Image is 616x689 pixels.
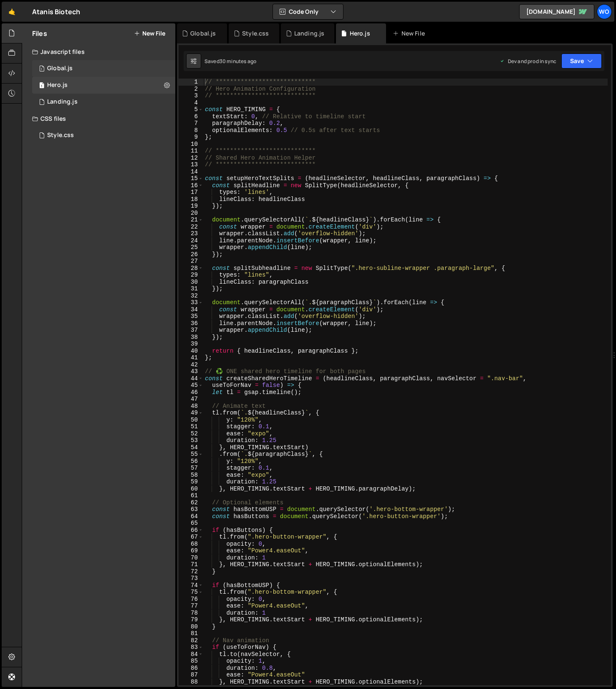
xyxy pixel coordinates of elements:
[179,210,203,217] div: 20
[179,389,203,396] div: 46
[179,623,203,631] div: 80
[179,237,203,244] div: 24
[179,458,203,465] div: 56
[179,361,203,369] div: 42
[179,506,203,513] div: 63
[179,465,203,472] div: 57
[179,196,203,203] div: 18
[32,29,47,38] h2: Files
[179,534,203,541] div: 67
[179,175,203,182] div: 15
[179,354,203,361] div: 41
[179,589,203,596] div: 75
[32,94,175,110] div: 17030/46783.js
[179,575,203,582] div: 73
[179,147,203,155] div: 11
[350,29,370,38] div: Hero.js
[179,299,203,306] div: 33
[179,444,203,451] div: 54
[561,53,602,69] button: Save
[179,403,203,410] div: 48
[179,106,203,113] div: 5
[179,86,203,93] div: 2
[179,513,203,520] div: 64
[179,182,203,189] div: 16
[134,30,165,37] button: New File
[39,66,44,73] span: 1
[500,58,556,65] div: Dev and prod in sync
[179,161,203,168] div: 13
[179,423,203,430] div: 51
[47,98,78,106] div: Landing.js
[597,4,612,19] a: Wo
[47,132,74,139] div: Style.css
[190,29,216,38] div: Global.js
[179,285,203,292] div: 31
[179,189,203,196] div: 17
[179,541,203,548] div: 68
[179,251,203,258] div: 26
[179,134,203,141] div: 9
[179,610,203,617] div: 78
[519,4,594,19] a: [DOMAIN_NAME]
[179,272,203,279] div: 29
[179,582,203,589] div: 74
[179,216,203,224] div: 21
[179,348,203,355] div: 40
[32,127,175,144] div: 17030/46788.css
[47,65,73,72] div: Global.js
[179,596,203,603] div: 76
[179,292,203,300] div: 32
[179,92,203,99] div: 3
[179,224,203,231] div: 22
[179,527,203,534] div: 66
[179,658,203,665] div: 85
[179,155,203,162] div: 12
[294,29,325,38] div: Landing.js
[179,499,203,506] div: 62
[273,4,343,19] button: Code Only
[179,520,203,527] div: 65
[179,637,203,644] div: 82
[179,327,203,334] div: 37
[179,313,203,320] div: 35
[179,630,203,637] div: 81
[179,306,203,313] div: 34
[179,437,203,444] div: 53
[179,341,203,348] div: 39
[179,375,203,382] div: 44
[32,7,80,17] div: Atanis Biotech
[179,430,203,437] div: 52
[179,644,203,651] div: 83
[179,665,203,672] div: 86
[22,110,175,127] div: CSS files
[179,168,203,175] div: 14
[179,230,203,237] div: 23
[179,368,203,375] div: 43
[393,29,428,38] div: New File
[242,29,269,38] div: Style.css
[179,409,203,417] div: 49
[179,113,203,120] div: 6
[179,396,203,403] div: 47
[179,265,203,272] div: 28
[179,547,203,554] div: 69
[179,554,203,562] div: 70
[179,561,203,568] div: 71
[179,616,203,623] div: 79
[220,58,256,65] div: 30 minutes ago
[179,79,203,86] div: 1
[179,334,203,341] div: 38
[179,120,203,127] div: 7
[179,679,203,686] div: 88
[179,486,203,493] div: 60
[32,77,175,94] div: 17030/48237.js
[179,568,203,575] div: 72
[179,320,203,327] div: 36
[2,2,22,22] a: 🤙
[179,492,203,499] div: 61
[179,451,203,458] div: 55
[179,651,203,658] div: 84
[39,83,44,89] span: 1
[179,203,203,210] div: 19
